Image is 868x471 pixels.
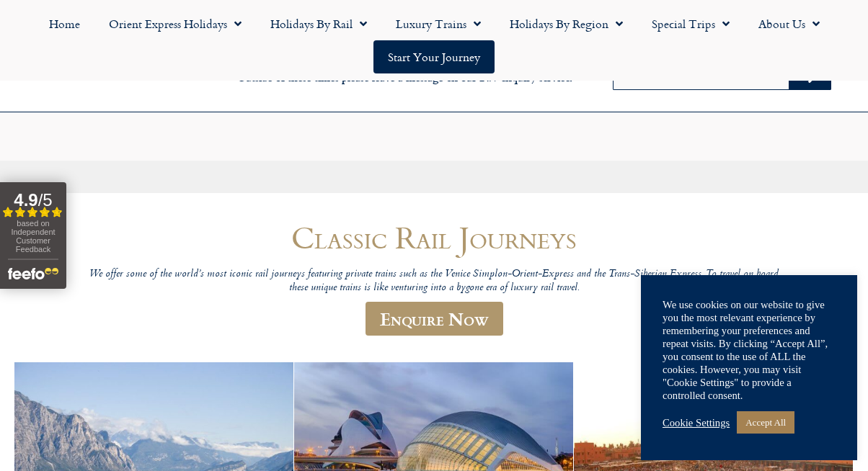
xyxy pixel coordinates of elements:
[663,298,836,402] div: We use cookies on our website to give you the most relevant experience by remembering your prefer...
[35,7,94,40] a: Home
[88,220,780,254] h1: Classic Rail Journeys
[94,7,256,40] a: Orient Express Holidays
[88,268,780,295] p: We offer some of the world’s most iconic rail journeys featuring private trains such as the Venic...
[256,7,381,40] a: Holidays by Rail
[663,416,730,429] a: Cookie Settings
[737,411,794,434] a: Accept All
[366,302,503,336] a: Enquire Now
[495,7,637,40] a: Holidays by Region
[373,40,495,73] a: Start your Journey
[381,7,495,40] a: Luxury Trains
[637,7,744,40] a: Special Trips
[744,7,834,40] a: About Us
[7,7,861,73] nav: Menu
